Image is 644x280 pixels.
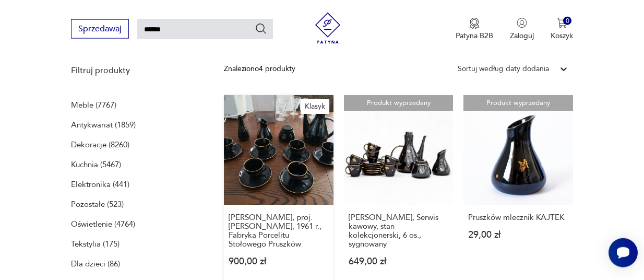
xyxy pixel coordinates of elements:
[609,238,638,267] iframe: Smartsupp widget button
[71,137,129,152] a: Dekoracje (8260)
[229,213,329,249] h3: [PERSON_NAME], proj. [PERSON_NAME], 1961 r., Fabryka Porcelitu Stołowego Pruszków
[71,26,129,33] a: Sprzedawaj
[255,22,267,35] button: Szukaj
[71,237,120,251] a: Tekstylia (175)
[229,257,329,266] p: 900,00 zł
[510,31,534,41] p: Zaloguj
[71,19,129,39] button: Sprzedawaj
[71,98,116,112] a: Meble (7767)
[456,18,493,41] button: Patyna B2B
[551,18,573,41] button: 0Koszyk
[458,63,549,75] div: Sortuj według daty dodania
[469,18,480,29] img: Ikona medalu
[312,13,343,44] img: Patyna - sklep z meblami i dekoracjami vintage
[456,31,493,41] p: Patyna B2B
[71,197,124,212] a: Pozostałe (523)
[349,257,449,266] p: 649,00 zł
[71,118,136,132] a: Antykwariat (1859)
[517,18,527,28] img: Ikonka użytkownika
[468,213,568,222] h3: Pruszków mlecznik KAJTEK
[563,17,572,26] div: 0
[468,230,568,239] p: 29,00 zł
[551,31,573,41] p: Koszyk
[557,18,567,28] img: Ikona koszyka
[71,157,121,172] a: Kuchnia (5467)
[456,18,493,41] a: Ikona medaluPatyna B2B
[71,65,199,76] p: Filtruj produkty
[224,63,295,75] div: Znaleziono 4 produkty
[71,256,120,271] a: Dla dzieci (86)
[349,213,449,249] h3: [PERSON_NAME], Serwis kawowy, stan kolekcjonerski, 6 os., sygnowany
[71,217,135,231] a: Oświetlenie (4764)
[71,177,129,192] a: Elektronika (441)
[510,18,534,41] button: Zaloguj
